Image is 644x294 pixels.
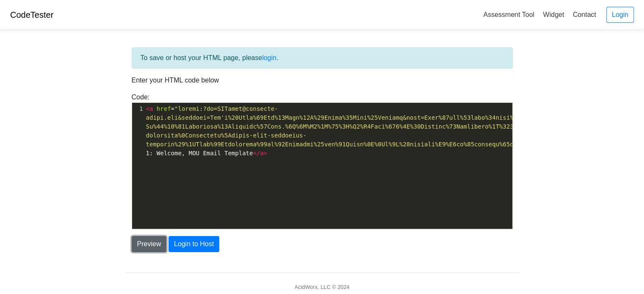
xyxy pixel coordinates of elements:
span: > [264,150,267,157]
span: href [157,105,171,112]
span: a [149,105,153,112]
span: a [260,150,263,157]
div: To save or host your HTML page, please . [132,47,513,69]
a: Login [606,7,634,23]
div: AcidWorx, LLC © 2024 [294,283,349,291]
a: login [262,54,276,61]
div: 1 [132,104,144,113]
button: Preview [132,236,167,252]
span: </ [253,150,260,157]
a: Assessment Tool [480,8,538,22]
a: CodeTester [10,10,53,19]
a: Widget [539,8,567,22]
a: Contact [569,8,600,22]
span: < [146,105,149,112]
button: Login to Host [169,236,219,252]
div: Code: [125,92,519,229]
p: Enter your HTML code below [132,75,513,85]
